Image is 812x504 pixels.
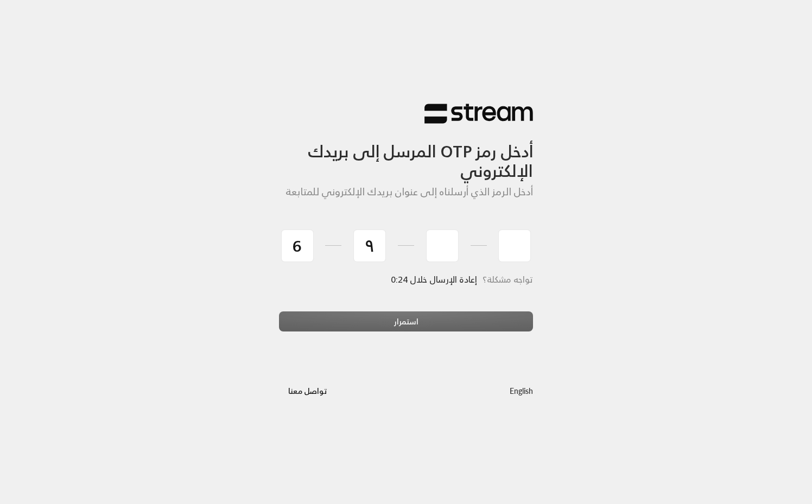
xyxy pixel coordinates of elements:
[279,186,533,198] h5: أدخل الرمز الذي أرسلناه إلى عنوان بريدك الإلكتروني للمتابعة
[483,272,533,287] span: تواجه مشكلة؟
[279,124,533,181] h3: أدخل رمز OTP المرسل إلى بريدك الإلكتروني
[510,381,533,401] a: English
[424,103,533,124] img: Stream Logo
[279,381,336,401] button: تواصل معنا
[391,272,477,287] span: إعادة الإرسال خلال 0:24
[279,384,336,398] a: تواصل معنا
